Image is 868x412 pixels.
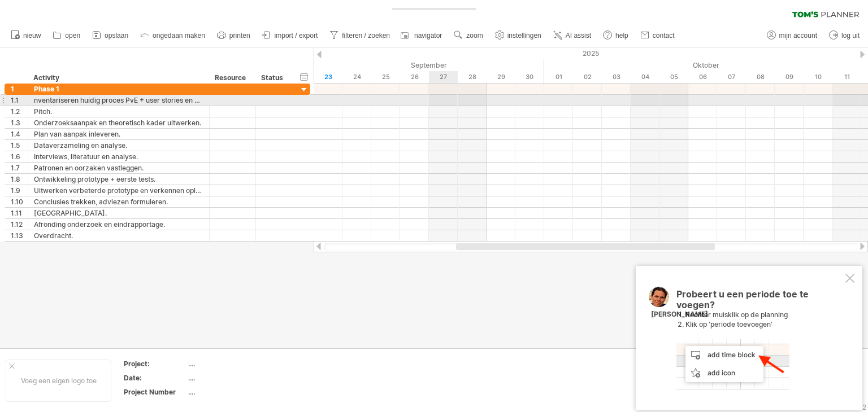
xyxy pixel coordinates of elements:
[259,28,322,43] a: import / export
[399,28,445,43] a: navigator
[615,32,628,40] span: help
[544,71,573,83] div: woensdag, 1 Oktober 2025
[275,32,318,40] span: import / export
[515,71,544,83] div: dinsdag, 30 September 2025
[11,196,28,207] div: 1.10
[371,71,400,83] div: donderdag, 25 September 2025
[8,28,44,43] a: nieuw
[11,95,28,106] div: 1.1
[34,163,203,173] div: Patronen en oorzaken vastleggen.
[105,32,128,40] span: opslaan
[685,320,843,330] li: Klik op 'periode toevoegen'
[34,196,203,207] div: Conclusies trekken, adviezen formuleren.
[327,28,393,43] a: filteren / zoeken
[11,174,28,185] div: 1.8
[400,71,429,83] div: vrijdag, 26 September 2025
[600,28,632,43] a: help
[188,387,283,397] div: ....
[261,72,286,84] div: Status
[214,28,254,43] a: printen
[602,71,631,83] div: vrijdag, 3 Oktober 2025
[466,32,483,40] span: zoom
[34,140,203,151] div: Dataverzameling en analyse.
[688,71,717,83] div: maandag, 6 Oktober 2025
[188,359,283,369] div: ....
[492,28,545,43] a: instellingen
[50,28,84,43] a: open
[746,71,775,83] div: woensdag, 8 Oktober 2025
[124,373,186,383] div: Date:
[566,32,591,40] span: AI assist
[34,117,203,128] div: Onderzoeksaanpak en theoretisch kader uitwerken.
[841,32,860,40] span: log uit
[487,71,515,83] div: maandag, 29 September 2025
[11,140,28,151] div: 1.5
[826,28,863,43] a: log uit
[229,32,250,40] span: printen
[34,95,203,106] div: nventariseren huidig proces PvE + user stories en eerste stakeholdergesprekken.
[451,28,486,43] a: zoom
[11,151,28,162] div: 1.6
[429,71,458,83] div: zaterdag, 27 September 2025
[507,32,541,40] span: instellingen
[342,32,390,40] span: filteren / zoeken
[651,310,708,319] div: [PERSON_NAME]
[804,71,832,83] div: vrijdag, 10 Oktober 2025
[550,28,594,43] a: AI assist
[34,106,203,117] div: Pitch.
[34,84,203,94] div: Phase 1
[23,32,41,40] span: nieuw
[631,71,659,83] div: zaterdag, 4 Oktober 2025
[89,28,132,43] a: opslaan
[153,32,205,40] span: ongedaan maken
[11,117,28,128] div: 1.3
[779,32,817,40] span: mijn account
[33,72,203,84] div: Activity
[11,219,28,230] div: 1.12
[124,387,186,397] div: Project Number
[685,310,843,320] li: Rechter muisklik op de planning
[34,230,203,241] div: Overdracht.
[676,288,809,316] span: Probeert u een periode toe te voegen?
[34,219,203,230] div: Afronding onderzoek en eindrapportage.
[775,71,804,83] div: donderdag, 9 Oktober 2025
[653,32,675,40] span: contact
[637,28,678,43] a: contact
[11,129,28,139] div: 1.4
[34,129,203,139] div: Plan van aanpak inleveren.
[65,32,80,40] span: open
[832,71,861,83] div: zaterdag, 11 Oktober 2025
[34,151,203,162] div: Interviews, literatuur en analyse.
[314,71,342,83] div: dinsdag, 23 September 2025
[6,360,111,402] div: Voeg een eigen logo toe
[659,71,688,83] div: zondag, 5 Oktober 2025
[11,208,28,218] div: 1.11
[342,71,371,83] div: woensdag, 24 September 2025
[34,174,203,185] div: Ontwikkeling prototype + eerste tests.
[11,163,28,173] div: 1.7
[124,359,186,369] div: Project:
[717,71,746,83] div: dinsdag, 7 Oktober 2025
[11,185,28,196] div: 1.9
[34,185,203,196] div: Uitwerken verbeterde prototype en verkennen oplossingen.
[34,208,203,218] div: [GEOGRAPHIC_DATA].
[573,71,602,83] div: donderdag, 2 Oktober 2025
[188,373,283,383] div: ....
[11,84,28,94] div: 1
[11,230,28,241] div: 1.13
[414,32,442,40] span: navigator
[215,72,249,84] div: Resource
[137,28,209,43] a: ongedaan maken
[764,28,821,43] a: mijn account
[11,106,28,117] div: 1.2
[458,71,487,83] div: zondag, 28 September 2025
